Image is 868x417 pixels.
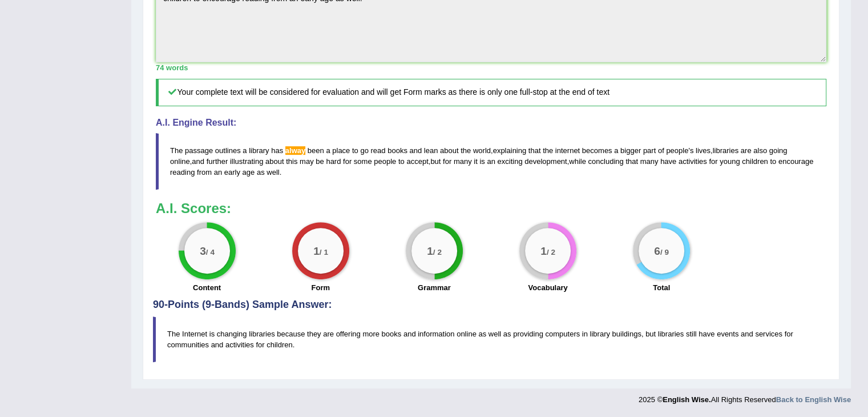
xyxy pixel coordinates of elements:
[326,157,341,166] span: hard
[156,201,231,216] b: A.I. Scores:
[197,168,212,177] span: from
[424,146,438,155] span: lean
[690,146,694,155] span: s
[778,157,813,166] span: encourage
[352,146,358,155] span: to
[666,146,688,155] span: people
[540,244,547,257] big: 1
[640,157,659,166] span: many
[770,157,776,166] span: to
[360,146,368,155] span: go
[224,168,240,177] span: early
[660,157,676,166] span: have
[418,282,451,293] label: Grammar
[271,146,283,155] span: has
[193,282,221,293] label: Content
[406,157,428,166] span: accept
[497,157,522,166] span: exciting
[170,168,195,177] span: reading
[620,146,641,155] span: bigger
[487,157,495,166] span: an
[311,282,330,293] label: Form
[243,146,247,155] span: a
[320,247,328,256] small: / 1
[156,79,826,106] h5: Your complete text will be considered for evaluation and will get Form marks as there is only one...
[454,157,472,166] span: many
[588,157,623,166] span: concluding
[614,146,618,155] span: a
[265,157,284,166] span: about
[156,133,826,190] blockquote: , ' , , , , .
[354,157,372,166] span: some
[696,146,710,155] span: lives
[215,146,241,155] span: outlines
[316,157,324,166] span: be
[433,247,442,256] small: / 2
[742,157,768,166] span: children
[332,146,350,155] span: place
[153,316,829,362] blockquote: The Internet is changing libraries because they are offering more books and information online as...
[156,62,826,73] div: 74 words
[493,146,527,155] span: explaining
[192,157,204,166] span: and
[741,146,752,155] span: are
[461,146,471,155] span: the
[524,157,567,166] span: development
[214,168,222,177] span: an
[663,395,710,404] strong: English Wise.
[230,157,264,166] span: illustrating
[156,118,826,128] h4: A.I. Engine Result:
[474,157,478,166] span: it
[643,146,656,155] span: part
[776,395,851,404] a: Back to English Wise
[430,157,441,166] span: but
[308,146,324,155] span: been
[300,157,314,166] span: may
[653,282,670,293] label: Total
[639,388,851,405] div: 2025 © All Rights Reserved
[443,157,451,166] span: for
[625,157,638,166] span: that
[479,157,485,166] span: is
[257,168,265,177] span: as
[427,244,433,257] big: 1
[398,157,405,166] span: to
[286,157,297,166] span: this
[387,146,407,155] span: books
[370,146,385,155] span: read
[326,146,330,155] span: a
[374,157,396,166] span: people
[343,157,352,166] span: for
[205,247,214,256] small: / 4
[207,157,228,166] span: further
[313,244,320,257] big: 1
[473,146,491,155] span: world
[200,244,206,257] big: 3
[658,146,664,155] span: of
[654,244,660,257] big: 6
[709,157,717,166] span: for
[713,146,739,155] span: libraries
[569,157,586,166] span: while
[440,146,459,155] span: about
[243,168,255,177] span: age
[267,168,279,177] span: well
[753,146,767,155] span: also
[660,247,669,256] small: / 9
[409,146,422,155] span: and
[547,247,555,256] small: / 2
[170,157,190,166] span: online
[679,157,707,166] span: activities
[528,282,567,293] label: Vocabulary
[285,146,305,155] span: Possible spelling mistake found. (did you mean: Alway)
[582,146,612,155] span: becomes
[543,146,553,155] span: the
[170,146,183,155] span: The
[528,146,541,155] span: that
[769,146,788,155] span: going
[249,146,269,155] span: library
[185,146,213,155] span: passage
[555,146,580,155] span: internet
[720,157,740,166] span: young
